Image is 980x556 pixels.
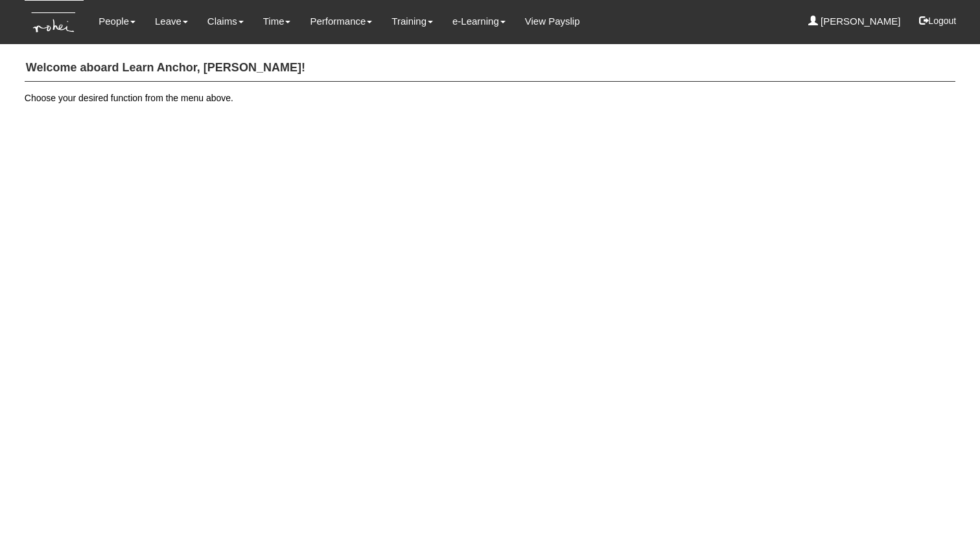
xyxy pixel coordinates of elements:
[525,6,580,36] a: View Payslip
[808,6,901,36] a: [PERSON_NAME]
[25,55,955,82] h4: Welcome aboard Learn Anchor, [PERSON_NAME]!
[25,1,84,44] img: KTs7HI1dOZG7tu7pUkOpGGQAiEQAiEQAj0IhBB1wtXDg6BEAiBEAiBEAiB4RGIoBtemSRFIRACIRACIRACIdCLQARdL1w5OAR...
[99,6,135,36] a: People
[910,5,965,36] button: Logout
[391,6,433,36] a: Training
[310,6,372,36] a: Performance
[263,6,291,36] a: Time
[25,91,955,104] p: Choose your desired function from the menu above.
[155,6,188,36] a: Leave
[207,6,244,36] a: Claims
[452,6,506,36] a: e-Learning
